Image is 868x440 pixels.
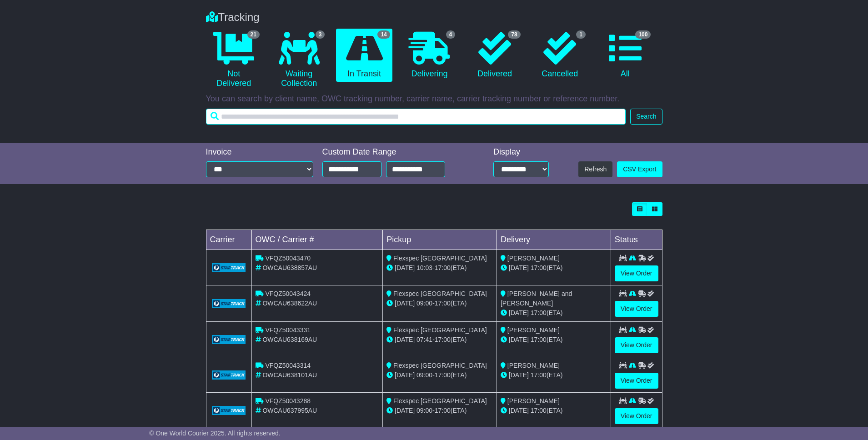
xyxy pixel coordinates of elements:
span: [DATE] [509,309,529,316]
span: [DATE] [395,300,415,307]
span: OWCAU638622AU [262,300,317,307]
img: GetCarrierServiceLogo [212,406,246,415]
span: VFQZ50043331 [265,326,311,334]
span: VFQZ50043314 [265,362,311,369]
span: [PERSON_NAME] [507,326,560,334]
span: 17:00 [435,300,451,307]
span: © One World Courier 2025. All rights reserved. [149,430,281,437]
div: (ETA) [501,263,607,273]
div: (ETA) [501,370,607,380]
div: - (ETA) [386,406,493,415]
img: GetCarrierServiceLogo [212,263,246,272]
div: - (ETA) [386,263,493,273]
a: 3 Waiting Collection [271,29,327,92]
span: [PERSON_NAME] [507,397,560,405]
span: Flexspec [GEOGRAPHIC_DATA] [393,326,487,334]
td: Pickup [383,230,497,250]
div: Keywords by Traffic [102,58,150,64]
div: Custom Date Range [322,147,468,157]
button: Refresh [578,161,612,177]
a: 78 Delivered [467,29,522,82]
a: 4 Delivering [401,29,457,82]
span: OWCAU638101AU [262,371,317,379]
span: 17:00 [531,407,547,414]
span: 09:00 [416,371,432,379]
a: 21 Not Delivered [206,29,262,92]
td: OWC / Carrier # [251,230,383,250]
div: (ETA) [501,308,607,318]
button: Search [630,109,662,125]
div: Domain: [DOMAIN_NAME] [24,24,100,31]
a: View Order [615,373,658,389]
a: CSV Export [617,161,662,177]
span: 17:00 [435,407,451,414]
span: 09:00 [416,407,432,414]
td: Delivery [497,230,611,250]
img: GetCarrierServiceLogo [212,299,246,308]
img: tab_keywords_by_traffic_grey.svg [92,57,99,65]
a: 100 All [597,29,653,82]
span: VFQZ50043288 [265,397,311,405]
a: View Order [615,265,658,281]
span: 10:03 [416,264,432,271]
span: [DATE] [395,407,415,414]
a: View Order [615,301,658,317]
span: [DATE] [509,264,529,271]
span: 17:00 [531,264,547,271]
span: 17:00 [435,336,451,343]
span: VFQZ50043424 [265,290,311,297]
span: 17:00 [531,309,547,316]
span: 09:00 [416,300,432,307]
img: GetCarrierServiceLogo [212,370,246,380]
span: [PERSON_NAME] and [PERSON_NAME] [501,290,572,307]
p: You can search by client name, OWC tracking number, carrier name, carrier tracking number or refe... [206,94,662,104]
span: Flexspec [GEOGRAPHIC_DATA] [393,255,487,262]
div: (ETA) [501,406,607,415]
span: 3 [316,30,325,39]
span: 21 [247,30,260,39]
div: Display [493,147,549,157]
a: 14 In Transit [336,29,392,82]
span: 14 [377,30,390,39]
a: 1 Cancelled [532,29,588,82]
td: Carrier [206,230,251,250]
div: - (ETA) [386,370,493,380]
span: 78 [508,30,520,39]
span: [DATE] [509,407,529,414]
span: VFQZ50043470 [265,255,311,262]
a: View Order [615,337,658,353]
span: [DATE] [395,264,415,271]
td: Status [611,230,662,250]
span: 17:00 [531,371,547,379]
img: logo_orange.svg [15,15,22,22]
div: Tracking [201,11,667,24]
img: website_grey.svg [15,24,22,31]
span: 17:00 [531,336,547,343]
div: Domain Overview [36,58,81,64]
span: 4 [446,30,456,39]
span: 1 [576,30,586,39]
span: 17:00 [435,371,451,379]
div: - (ETA) [386,335,493,345]
div: - (ETA) [386,299,493,308]
span: [DATE] [509,371,529,379]
span: 17:00 [435,264,451,271]
span: [DATE] [395,336,415,343]
div: v 4.0.25 [25,15,45,22]
img: tab_domain_overview_orange.svg [26,57,34,65]
span: OWCAU638169AU [262,336,317,343]
span: [PERSON_NAME] [507,255,560,262]
div: (ETA) [501,335,607,345]
img: GetCarrierServiceLogo [212,335,246,344]
a: View Order [615,408,658,424]
div: Invoice [206,147,313,157]
span: [PERSON_NAME] [507,362,560,369]
span: Flexspec [GEOGRAPHIC_DATA] [393,290,487,297]
span: 07:41 [416,336,432,343]
span: OWCAU638857AU [262,264,317,271]
span: [DATE] [509,336,529,343]
span: OWCAU637995AU [262,407,317,414]
span: [DATE] [395,371,415,379]
span: Flexspec [GEOGRAPHIC_DATA] [393,397,487,405]
span: 100 [635,30,651,39]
